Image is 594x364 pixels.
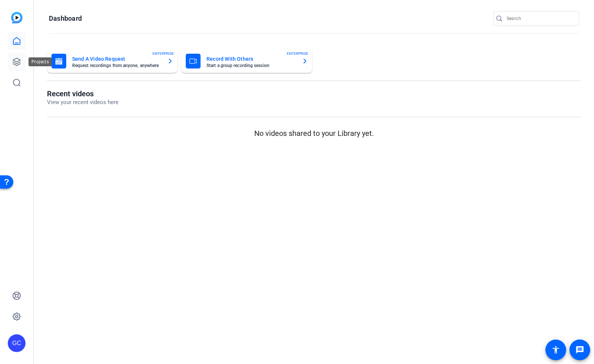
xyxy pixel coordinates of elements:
div: Projects [28,57,52,66]
p: No videos shared to your Library yet. [47,128,581,139]
mat-card-subtitle: Request recordings from anyone, anywhere [72,63,161,68]
mat-card-title: Send A Video Request [72,54,161,63]
img: blue-gradient.svg [11,12,23,23]
div: GC [8,334,26,352]
mat-icon: accessibility [551,345,560,354]
mat-icon: message [575,345,584,354]
p: View your recent videos here [47,98,118,107]
mat-card-title: Record With Others [207,54,296,63]
h1: Recent videos [47,89,118,98]
button: Record With OthersStart a group recording sessionENTERPRISE [181,49,312,73]
span: ENTERPRISE [152,51,174,56]
h1: Dashboard [49,14,82,23]
span: ENTERPRISE [287,51,309,56]
button: Send A Video RequestRequest recordings from anyone, anywhereENTERPRISE [47,49,178,73]
input: Search [507,14,573,23]
mat-card-subtitle: Start a group recording session [207,63,296,68]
